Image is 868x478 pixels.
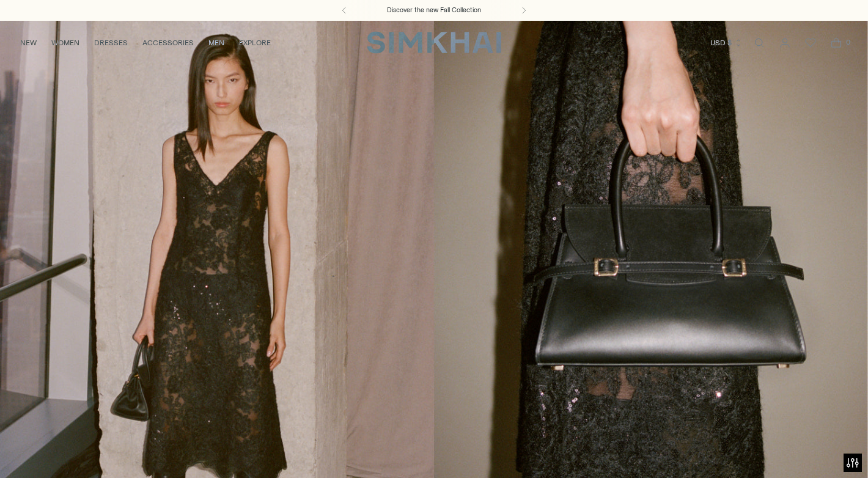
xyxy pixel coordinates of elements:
a: Open cart modal [824,31,848,55]
a: SIMKHAI [367,31,501,54]
a: MEN [208,29,224,56]
a: ACCESSORIES [142,29,194,56]
span: 0 [842,37,853,48]
a: DRESSES [94,29,128,56]
a: Discover the new Fall Collection [387,6,481,15]
a: WOMEN [51,29,79,56]
a: Open search modal [747,31,771,55]
a: EXPLORE [239,29,271,56]
a: Go to the account page [773,31,797,55]
a: Wishlist [798,31,823,55]
a: NEW [20,29,37,56]
button: USD $ [710,29,743,56]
